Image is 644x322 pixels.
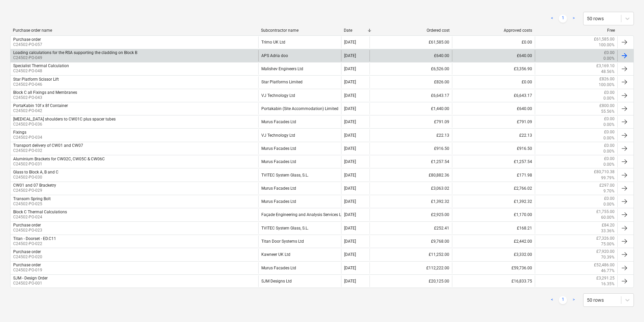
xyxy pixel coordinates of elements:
div: £640.00 [452,50,534,61]
div: £6,643.17 [369,90,452,101]
div: [DATE] [344,66,356,71]
div: Trimo UK Ltd [258,36,341,48]
div: £640.00 [452,103,534,114]
div: Murus Facades Ltd [258,262,341,274]
div: £252.41 [369,222,452,234]
div: £2,925.00 [369,209,452,220]
div: Purchase order [13,37,41,42]
p: C24502-PO-057 [13,42,42,48]
div: Purchase order name [13,28,256,33]
div: £61,585.00 [369,36,452,48]
div: PortaKabin 10f x 8f Container [13,103,68,108]
div: £1,257.54 [369,156,452,167]
div: [DATE] [344,199,356,204]
div: £6,526.00 [369,63,452,75]
p: 46.77% [601,268,615,274]
div: CW01 and 07 Bracketry [13,183,56,188]
p: C24502-PO-023 [13,227,42,233]
div: £640.00 [369,50,452,61]
div: [DATE] [344,212,356,217]
div: Murus Facades Ltd [258,196,341,207]
div: SJM - Design Order [13,276,48,280]
div: Specialist Thermal Calculation [13,63,69,68]
div: Date [344,28,367,33]
p: £3,169.10 [596,63,615,69]
p: £0.00 [604,156,615,162]
div: £791.09 [369,116,452,128]
p: C24502-PO-034 [13,135,42,140]
div: [DATE] [344,106,356,111]
p: C24502-PO-024 [13,214,67,220]
p: £0.00 [604,90,615,96]
div: £11,252.00 [369,249,452,260]
p: 16.35% [601,281,615,287]
div: VJ Technology Ltd [258,90,341,101]
div: Block C all Fixings and Membranes [13,90,77,95]
div: [DATE] [344,40,356,45]
div: Murus Facades Ltd [258,156,341,167]
div: Star Platform Scissor Lift [13,77,59,82]
div: [DATE] [344,53,356,58]
div: £0.00 [452,76,534,88]
div: £2,442.00 [452,236,534,247]
p: C24502-PO-025 [13,201,51,207]
p: £0.00 [604,129,615,135]
div: £59,736.00 [452,262,534,274]
p: £7,326.00 [596,236,615,241]
div: [DATE] [344,119,356,124]
div: £22.13 [369,129,452,141]
div: [MEDICAL_DATA] shoulders to CW01C plus spacer tubes [13,117,116,122]
div: Portakabin (Site Accommodation) Limited [258,103,341,114]
div: £16,833.75 [452,275,534,287]
div: [DATE] [344,226,356,231]
p: 9.70% [603,188,615,194]
div: £826.00 [369,76,452,88]
p: 60.00% [601,215,615,220]
div: Aluminium Brackets for CW02C, CW05C & CW06C [13,157,105,161]
p: C24502-PO-032 [13,148,83,154]
div: £0.00 [452,36,534,48]
div: [DATE] [344,80,356,84]
p: C24502-PO-046 [13,82,59,87]
div: £1,392.32 [452,196,534,207]
div: Purchase order [13,223,41,227]
div: Façade Engineering and Analysis Services Limited [258,209,341,220]
div: Fixings [13,130,26,135]
div: £3,356.90 [452,63,534,75]
p: C24502-PO-022 [13,241,56,247]
div: Glass to Block A, B and C [13,170,58,175]
div: [DATE] [344,186,356,191]
div: £22.13 [452,129,534,141]
div: Kawneer UK Ltd [258,249,341,260]
p: 33.36% [601,228,615,234]
p: C24502-PO-042 [13,108,68,114]
p: C24502-PO-019 [13,267,42,273]
p: C24502-PO-030 [13,175,58,180]
div: Approved costs [455,28,532,33]
div: Subcontractor name [261,28,338,33]
p: £61,585.00 [594,36,615,42]
a: Previous page [548,15,556,23]
p: C24502-PO-001 [13,280,48,286]
div: Free [538,28,615,33]
div: Purchase order [13,249,41,254]
div: Purchase order [13,263,41,267]
div: £3,063.02 [369,183,452,194]
a: Next page [570,15,578,23]
div: £1,170.00 [452,209,534,220]
div: £916.50 [452,143,534,154]
p: £52,486.00 [594,262,615,268]
div: Titan - Doorset - ED.C11 [13,236,56,241]
div: £916.50 [369,143,452,154]
div: Titan Door Systems Ltd [258,236,341,247]
div: £171.98 [452,169,534,181]
p: 0.00% [603,56,615,61]
div: £1,440.00 [369,103,452,114]
p: £0.00 [604,116,615,122]
p: 55.56% [601,109,615,114]
a: Page 1 is your current page [559,296,567,304]
p: 0.00% [603,96,615,101]
p: C24502-PO-029 [13,188,56,193]
div: £9,768.00 [369,236,452,247]
div: £2,766.02 [452,183,534,194]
